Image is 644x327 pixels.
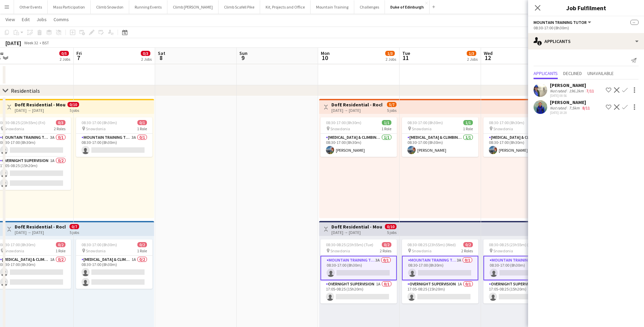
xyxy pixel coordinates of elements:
a: View [3,15,18,24]
button: Other Events [14,0,48,14]
app-skills-label: 8/11 [582,105,590,110]
button: Mountain Training [311,0,354,14]
a: Comms [51,15,72,24]
div: 196.2km [568,88,585,93]
button: Running Events [129,0,167,14]
div: Not rated [550,105,568,110]
div: Applicants [528,33,644,49]
div: BST [42,40,49,45]
div: [DATE] [5,40,21,46]
app-skills-label: 7/11 [586,88,594,93]
button: Mountain Training Tutor [534,20,592,25]
div: [PERSON_NAME] [550,82,595,88]
button: Mass Participation [48,0,91,14]
button: Climb Snowdon [91,0,129,14]
div: [DATE] 08:56 [550,93,595,98]
span: -- [630,20,639,25]
div: 7.5km [568,105,581,110]
div: [PERSON_NAME] [550,99,591,105]
span: Unavailable [587,71,614,76]
span: View [5,16,15,23]
a: Edit [19,15,32,24]
div: Not rated [550,88,568,93]
span: Jobs [36,16,47,23]
div: Residentials [11,87,40,94]
div: Training Days [11,56,43,63]
button: Kit, Projects and Office [260,0,311,14]
button: Challenges [354,0,385,14]
span: Applicants [534,71,558,76]
button: Climb Scafell Pike [219,0,260,14]
div: 08:30-17:00 (8h30m) [534,25,639,30]
button: Climb [PERSON_NAME] [167,0,219,14]
button: Duke of Edinburgh [385,0,430,14]
span: Declined [563,71,582,76]
span: Comms [54,16,69,23]
h3: Job Fulfilment [528,3,644,12]
div: [DATE] 18:28 [550,110,591,115]
span: Mountain Training Tutor [534,20,587,25]
span: Edit [22,16,30,23]
span: Week 32 [23,40,40,45]
a: Jobs [34,15,49,24]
